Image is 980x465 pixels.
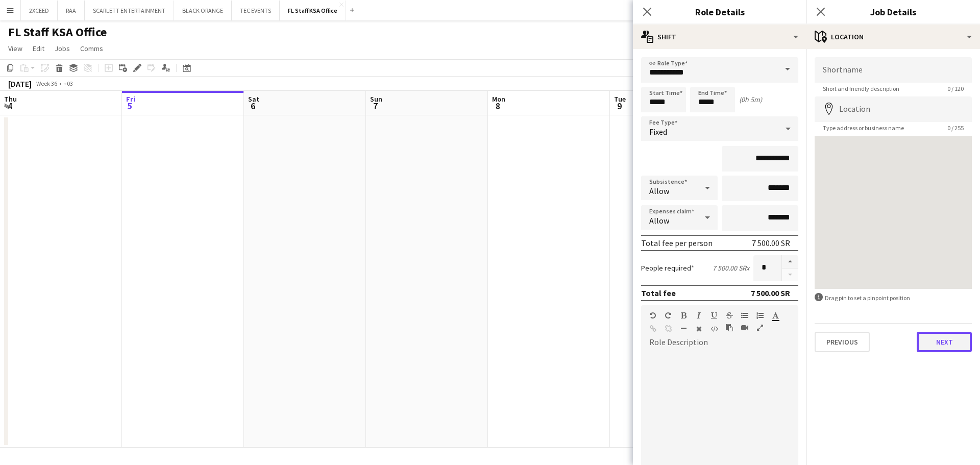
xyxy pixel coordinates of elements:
button: Increase [782,255,798,268]
span: Jobs [55,44,70,53]
button: Bold [680,311,687,320]
span: Thu [4,94,17,104]
div: Total fee [641,288,676,298]
button: 2XCEED [21,1,58,20]
span: Type address or business name [815,124,912,132]
div: (0h 5m) [739,95,762,104]
button: TEC EVENTS [232,1,280,20]
span: Edit [33,44,44,53]
span: Allow [649,186,669,196]
button: Undo [649,311,656,320]
a: Edit [29,42,48,55]
button: Next [917,332,972,352]
span: Sun [370,94,382,104]
div: Shift [633,25,806,49]
h1: FL Staff KSA Office [8,25,107,40]
span: 8 [491,100,505,112]
button: Text Color [772,311,779,320]
h3: Role Details [633,5,806,18]
button: Previous [815,332,870,352]
span: Comms [80,44,103,53]
span: 0 / 120 [939,85,972,92]
span: View [8,44,22,53]
button: Horizontal Line [680,325,687,333]
button: Paste as plain text [726,324,733,332]
div: 7 500.00 SR [752,238,790,248]
div: 7 500.00 SR [751,288,790,298]
span: 6 [247,100,259,112]
span: Allow [649,215,669,226]
button: Unordered List [741,311,748,320]
a: Jobs [51,42,74,55]
span: 4 [3,100,17,112]
button: Redo [665,311,672,320]
button: BLACK ORANGE [174,1,232,20]
div: Location [806,25,980,49]
span: Tue [614,94,626,104]
div: 7 500.00 SR x [713,263,749,273]
span: 7 [369,100,382,112]
div: Total fee per person [641,238,713,248]
span: 5 [125,100,135,112]
span: 0 / 255 [939,124,972,132]
button: Insert video [741,324,748,332]
button: Ordered List [756,311,764,320]
a: View [4,42,27,55]
span: Short and friendly description [815,85,908,92]
div: Drag pin to set a pinpoint position [815,293,972,303]
button: Clear Formatting [695,325,702,333]
button: Underline [710,311,718,320]
button: FL Staff KSA Office [280,1,346,20]
button: Strikethrough [726,311,733,320]
div: [DATE] [8,79,32,89]
label: People required [641,263,694,273]
span: Fri [126,94,135,104]
button: HTML Code [710,325,718,333]
span: 9 [612,100,626,112]
span: Fixed [649,127,667,137]
button: SCARLETT ENTERTAINMENT [85,1,174,20]
span: Week 36 [34,80,59,87]
a: Comms [76,42,107,55]
div: +03 [63,80,73,87]
button: Fullscreen [756,324,764,332]
button: Italic [695,311,702,320]
span: Mon [492,94,505,104]
button: RAA [58,1,85,20]
span: Sat [248,94,259,104]
h3: Job Details [806,5,980,18]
